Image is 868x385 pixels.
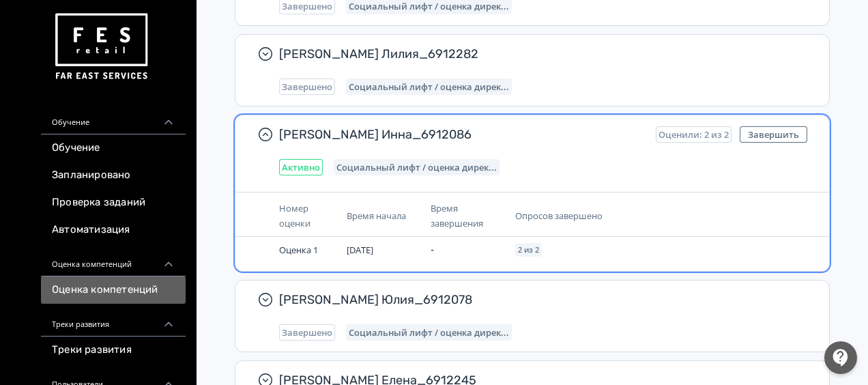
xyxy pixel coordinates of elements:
span: Время завершения [431,202,483,229]
span: Оценка 1 [279,244,318,256]
button: Завершить [740,126,807,143]
span: [DATE] [347,244,373,256]
span: Социальный лифт / оценка директора магазина [349,1,509,12]
span: [PERSON_NAME] Лилия_6912282 [279,46,796,62]
span: Завершено [282,81,332,92]
span: Социальный лифт / оценка директора магазина [349,81,509,92]
td: - [425,237,509,263]
span: [PERSON_NAME] Инна_6912086 [279,126,645,143]
a: Проверка заданий [41,189,186,216]
span: Номер оценки [279,202,310,229]
div: Обучение [41,102,186,134]
a: Автоматизация [41,216,186,244]
a: Оценка компетенций [41,276,186,304]
span: Активно [282,162,320,173]
span: Опросов завершено [515,210,603,222]
span: Оценили: 2 из 2 [659,129,729,140]
div: Оценка компетенций [41,244,186,276]
span: Социальный лифт / оценка директора магазина [336,162,497,173]
span: 2 из 2 [518,246,539,254]
span: Время начала [347,210,406,222]
a: Треки развития [41,337,186,364]
a: Обучение [41,134,186,162]
img: https://files.teachbase.ru/system/account/57463/logo/medium-936fc5084dd2c598f50a98b9cbe0469a.png [52,8,150,85]
span: Завершено [282,327,332,338]
span: [PERSON_NAME] Юлия_6912078 [279,291,796,308]
a: Запланировано [41,162,186,189]
div: Треки развития [41,304,186,337]
span: Социальный лифт / оценка директора магазина [349,327,509,338]
span: Завершено [282,1,332,12]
